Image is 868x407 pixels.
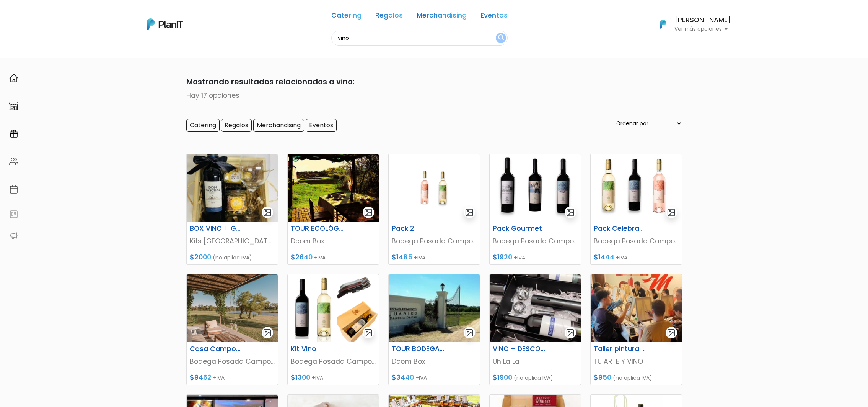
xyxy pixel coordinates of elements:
img: partners-52edf745621dab592f3b2c58e3bca9d71375a7ef29c3b500c9f145b62cc070d4.svg [9,231,18,240]
h6: Taller pintura en la oficina [589,345,652,353]
a: gallery-light Pack 2 Bodega Posada Campotinto $1485 +IVA [388,154,480,265]
p: Kits [GEOGRAPHIC_DATA] [190,236,275,246]
input: Eventos [306,119,337,132]
img: thumb_Captura_de_pantalla_2024-12-09_115541.png [288,274,379,342]
img: gallery-light [566,208,575,217]
img: gallery-light [465,328,474,337]
a: Eventos [480,12,508,21]
span: $1444 [594,253,614,262]
a: Merchandising [417,12,467,21]
p: Bodega Posada Campotinto [594,236,679,246]
img: gallery-light [263,208,272,217]
span: +IVA [415,374,427,382]
p: TU ARTE Y VINO [594,356,679,366]
span: $1900 [493,373,512,382]
input: Merchandising [253,119,304,132]
h6: TOUR BODEGA JOANICÓ [387,345,450,353]
img: gallery-light [667,328,676,337]
img: gallery-light [364,208,373,217]
span: (no aplica IVA) [514,374,553,382]
p: Hay 17 opciones [186,90,682,100]
img: campaigns-02234683943229c281be62815700db0a1741e53638e28bf9629b52c665b00959.svg [9,129,18,138]
p: Dcom Box [291,236,376,246]
span: (no aplica IVA) [613,374,652,382]
a: gallery-light Pack Gourmet Bodega Posada Campotinto $1920 +IVA [489,154,581,265]
img: home-e721727adea9d79c4d83392d1f703f7f8bce08238fde08b1acbfd93340b81755.svg [9,74,18,83]
p: Bodega Posada Campotinto [190,356,275,366]
span: $9462 [190,373,212,382]
h6: Pack Gourmet [488,225,551,233]
img: gallery-light [263,328,272,337]
span: $3440 [392,373,414,382]
img: gallery-light [667,208,676,217]
img: thumb_A66A2285-7467-4D08-89A6-6D03816AF6F6.jpeg [187,154,278,222]
h6: [PERSON_NAME] [674,17,731,24]
span: +IVA [514,254,525,261]
img: gallery-light [364,328,373,337]
span: $1920 [493,253,512,262]
p: Dcom Box [392,356,477,366]
img: thumb_D6814F5D-7A98-45F1-976D-876BABEF358B.jpeg [591,274,682,342]
span: +IVA [414,254,425,261]
a: gallery-light Kit Vino Bodega Posada Campotinto $1300 +IVA [287,274,379,385]
p: Bodega Posada Campotinto [392,236,477,246]
p: Mostrando resultados relacionados a vino: [186,76,682,87]
a: gallery-light VINO + DESCORCHADOR Uh La La $1900 (no aplica IVA) [489,274,581,385]
img: feedback-78b5a0c8f98aac82b08bfc38622c3050aee476f2c9584af64705fc4e61158814.svg [9,210,18,219]
img: thumb_Dise%C3%B1o_sin_t%C3%ADtulo_-_2024-12-27T124112.494.png [389,154,480,222]
p: Bodega Posada Campotinto [493,236,578,246]
h6: TOUR ECOLÓGICO - DÍA DE CAMPO EN EL HUMEDAL LA [PERSON_NAME] [286,225,349,233]
img: thumb_2000___2000-Photoroom_-_2024-09-23T165103.833.jpg [490,154,581,222]
span: $950 [594,373,611,382]
span: $1485 [392,253,412,262]
span: $1300 [291,373,310,382]
input: Catering [186,119,220,132]
span: $2640 [291,253,313,262]
img: gallery-light [465,208,474,217]
p: Bodega Posada Campotinto [291,356,376,366]
h6: BOX VINO + GLOBO [185,225,248,233]
h6: Pack 2 [387,225,450,233]
h6: Kit Vino [286,345,349,353]
img: marketplace-4ceaa7011d94191e9ded77b95e3339b90024bf715f7c57f8cf31f2d8c509eaba.svg [9,101,18,110]
span: +IVA [314,254,326,261]
a: gallery-light Pack Celebración Bodega Posada Campotinto $1444 +IVA [590,154,682,265]
img: search_button-432b6d5273f82d61273b3651a40e1bd1b912527efae98b1b7a1b2c0702e16a8d.svg [498,34,504,42]
img: thumb_2000___2000-Photoroom_-_2024-09-23T164353.701.jpg [591,154,682,222]
span: +IVA [312,374,323,382]
a: Catering [331,12,362,21]
span: +IVA [213,374,225,382]
a: Regalos [375,12,403,21]
input: Buscá regalos, desayunos, y más [331,31,508,46]
img: calendar-87d922413cdce8b2cf7b7f5f62616a5cf9e4887200fb71536465627b3292af00.svg [9,185,18,194]
span: +IVA [616,254,627,261]
img: thumb_Captura_de_pantalla_2023-07-20_143644.jpg [187,274,278,342]
h6: Casa Campotinto [185,345,248,353]
input: Regalos [221,119,252,132]
a: gallery-light TOUR ECOLÓGICO - DÍA DE CAMPO EN EL HUMEDAL LA [PERSON_NAME] Dcom Box $2640 +IVA [287,154,379,265]
img: thumb_La_Macarena__2_.jpg [288,154,379,222]
h6: VINO + DESCORCHADOR [488,345,551,353]
a: gallery-light BOX VINO + GLOBO Kits [GEOGRAPHIC_DATA] $2000 (no aplica IVA) [186,154,278,265]
p: Uh La La [493,356,578,366]
p: Ver más opciones [674,26,731,32]
img: PlanIt Logo [147,18,183,30]
img: people-662611757002400ad9ed0e3c099ab2801c6687ba6c219adb57efc949bc21e19d.svg [9,157,18,166]
span: (no aplica IVA) [213,254,252,261]
img: gallery-light [566,328,575,337]
a: gallery-light Casa Campotinto Bodega Posada Campotinto $9462 +IVA [186,274,278,385]
a: gallery-light Taller pintura en la oficina TU ARTE Y VINO $950 (no aplica IVA) [590,274,682,385]
img: PlanIt Logo [655,16,671,33]
img: thumb_ed.jpg [389,274,480,342]
button: PlanIt Logo [PERSON_NAME] Ver más opciones [650,14,731,34]
img: thumb_1FC5AA0F-4315-4F37-BDED-CB1509ED8A1C.jpeg [490,274,581,342]
a: gallery-light TOUR BODEGA JOANICÓ Dcom Box $3440 +IVA [388,274,480,385]
span: $2000 [190,253,211,262]
h6: Pack Celebración [589,225,652,233]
